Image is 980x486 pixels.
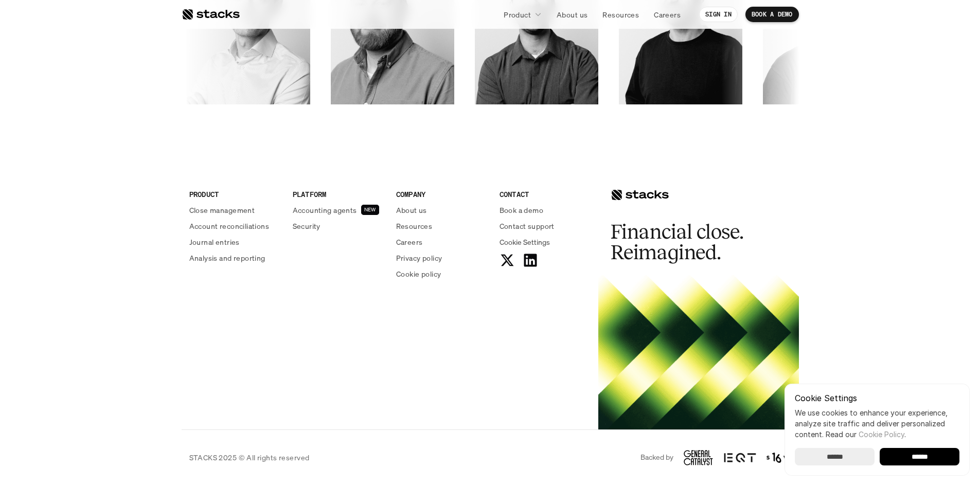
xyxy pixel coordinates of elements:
p: STACKS 2025 © All rights reserved [189,452,310,463]
a: Accounting agentsNEW [293,205,384,215]
a: SIGN IN [699,7,738,22]
p: Privacy policy [396,253,442,263]
p: Analysis and reporting [189,253,265,263]
span: Cookie Settings [500,237,550,247]
p: About us [557,9,587,20]
a: Resources [596,5,645,24]
a: Cookie Policy [859,430,904,439]
button: Cookie Trigger [500,237,550,247]
h2: Financial close. Reimagined. [611,222,765,263]
a: Close management [189,205,280,215]
a: Privacy policy [396,253,487,263]
a: Security [293,221,384,231]
p: Backed by [640,453,673,462]
p: About us [396,205,427,215]
p: Product [504,9,531,20]
span: Read our . [826,430,906,439]
a: Book a demo [500,205,591,215]
p: We use cookies to enhance your experience, analyze site traffic and deliver personalized content. [795,407,959,440]
p: Security [293,221,320,231]
a: Resources [396,221,487,231]
p: Contact support [500,221,555,231]
p: Journal entries [189,237,240,247]
p: Book a demo [500,205,544,215]
a: Journal entries [189,237,280,247]
a: Cookie policy [396,268,487,279]
p: PRODUCT [189,189,280,200]
p: Cookie Settings [795,394,959,402]
p: PLATFORM [293,189,384,200]
p: Account reconciliations [189,221,270,231]
a: BOOK A DEMO [745,7,799,22]
a: Analysis and reporting [189,253,280,263]
p: Accounting agents [293,205,357,215]
a: Careers [396,237,487,247]
p: COMPANY [396,189,487,200]
p: Resources [602,9,639,20]
p: Cookie policy [396,268,441,279]
p: CONTACT [500,189,591,200]
a: Contact support [500,221,591,231]
p: Resources [396,221,433,231]
a: Careers [648,5,687,24]
a: Account reconciliations [189,221,280,231]
h2: NEW [364,207,376,213]
a: About us [550,5,594,24]
p: SIGN IN [705,11,732,18]
p: Careers [396,237,423,247]
p: BOOK A DEMO [752,11,793,18]
p: Close management [189,205,255,215]
p: Careers [654,9,681,20]
a: About us [396,205,487,215]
